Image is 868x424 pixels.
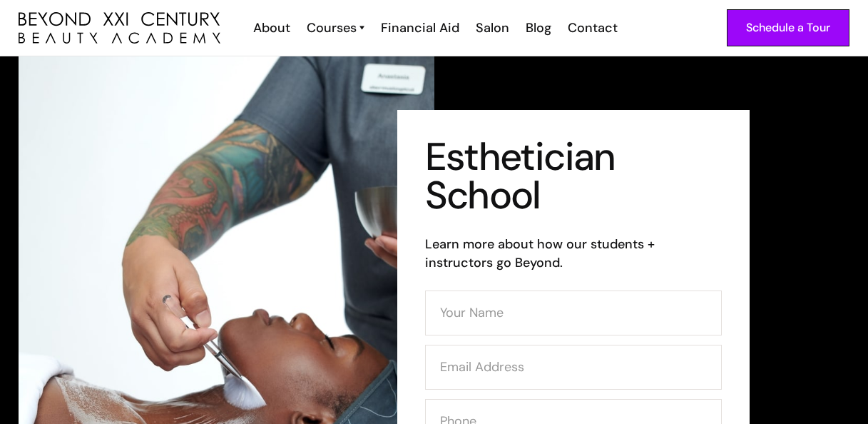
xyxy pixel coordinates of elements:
[307,19,364,37] a: Courses
[381,19,459,37] div: Financial Aid
[746,19,830,37] div: Schedule a Tour
[244,19,297,37] a: About
[727,9,849,46] a: Schedule a Tour
[253,19,290,37] div: About
[516,19,558,37] a: Blog
[425,345,722,390] input: Email Address
[558,19,625,37] a: Contact
[19,12,220,44] a: home
[307,19,357,37] div: Courses
[19,12,220,44] img: beyond 21st century beauty academy logo
[425,235,722,272] h6: Learn more about how our students + instructors go Beyond.
[526,19,551,37] div: Blog
[476,19,509,37] div: Salon
[425,291,722,335] input: Your Name
[466,19,516,37] a: Salon
[568,19,618,37] div: Contact
[425,138,722,215] h1: Esthetician School
[372,19,466,37] a: Financial Aid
